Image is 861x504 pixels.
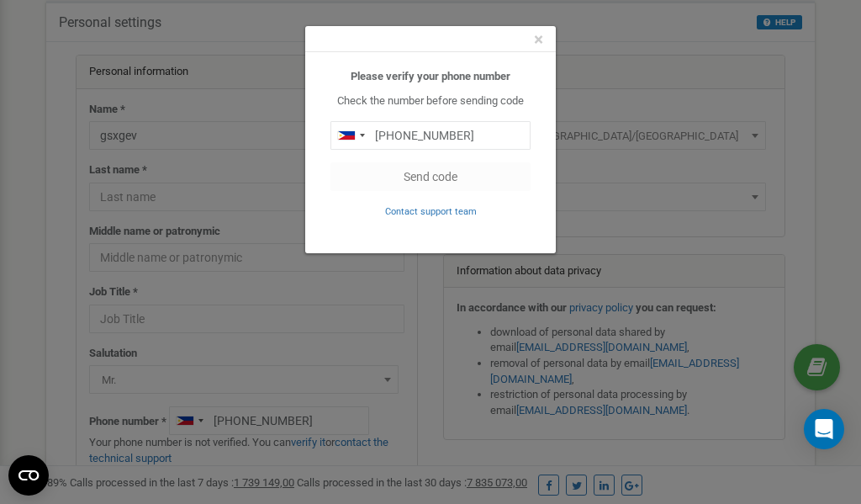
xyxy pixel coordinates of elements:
small: Contact support team [385,206,477,217]
div: Open Intercom Messenger [804,409,844,449]
input: 0905 123 4567 [330,121,531,150]
p: Check the number before sending code [330,93,531,109]
button: Send code [330,162,531,191]
button: Open CMP widget [8,455,49,496]
b: Please verify your phone number [351,70,510,82]
a: Contact support team [385,204,477,217]
span: × [534,29,543,50]
div: Telephone country code [331,122,370,149]
button: Close [534,31,543,49]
